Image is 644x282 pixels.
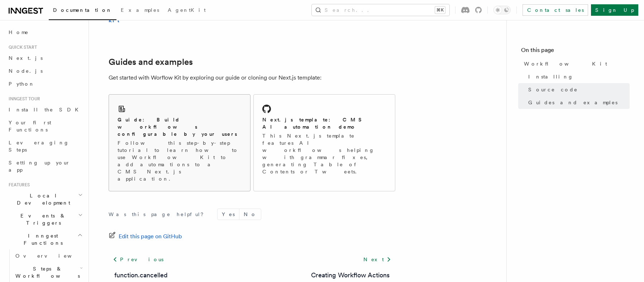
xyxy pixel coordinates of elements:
p: Was this page helpful? [109,211,209,218]
button: Yes [218,209,239,220]
a: Guides and examples [525,96,630,109]
a: Installing [525,70,630,83]
a: Your first Functions [6,116,84,136]
span: Events & Triggers [6,212,78,226]
span: Features [6,182,30,188]
a: Creating Workflow Actions [311,270,390,280]
button: Events & Triggers [6,209,84,229]
a: Contact sales [523,4,588,16]
a: Install the SDK [6,103,84,116]
span: Home [9,29,29,36]
h2: Next.js template: CMS AI automation demo [262,116,386,130]
p: Get started with Worflow Kit by exploring our guide or cloning our Next.js template: [109,73,395,83]
button: No [239,209,261,220]
a: Workflow Kit [521,57,630,70]
a: Sign Up [591,4,638,16]
span: Examples [121,7,159,13]
button: Local Development [6,189,84,209]
a: Python [6,77,84,90]
span: Inngest Functions [6,232,77,247]
span: Steps & Workflows [13,265,80,279]
span: Guides and examples [528,99,617,106]
h4: On this page [521,46,630,57]
a: Guide: Build workflows configurable by your usersFollow this step-by-step tutorial to learn how t... [109,94,251,191]
h2: Guide: Build workflows configurable by your users [118,116,242,138]
span: Edit this page on GitHub [119,231,182,242]
a: Next.js [6,52,84,64]
a: Home [6,26,84,39]
span: Python [9,81,35,87]
span: Documentation [53,7,112,13]
a: Previous [109,253,168,266]
span: Local Development [6,192,78,206]
a: Setting up your app [6,156,84,176]
a: Leveraging Steps [6,136,84,156]
p: This Next.js template features AI workflows helping with grammar fixes, generating Table of Conte... [262,132,386,175]
a: Examples [116,2,163,19]
a: Next.js template: CMS AI automation demoThis Next.js template features AI workflows helping with ... [253,94,395,191]
span: Installing [528,73,573,80]
a: Source code [525,83,630,96]
button: Toggle dark mode [493,6,511,14]
a: Overview [13,249,84,262]
p: Follow this step-by-step tutorial to learn how to use Workflow Kit to add automations to a CMS Ne... [118,139,242,182]
a: AgentKit [163,2,210,19]
span: Leveraging Steps [9,140,69,153]
span: Inngest tour [6,96,40,102]
a: Next [359,253,395,266]
span: Node.js [9,68,43,74]
button: Inngest Functions [6,229,84,249]
a: Guides and examples [109,57,193,67]
button: Search...⌘K [312,4,449,16]
span: Install the SDK [9,107,83,113]
span: Overview [15,253,89,259]
a: Edit this page on GitHub [109,231,182,242]
span: Quick start [6,44,37,50]
span: Your first Functions [9,120,51,133]
span: Source code [528,86,578,93]
span: Next.js [9,55,43,61]
a: Documentation [49,2,116,20]
a: Node.js [6,64,84,77]
kbd: ⌘K [435,6,445,14]
span: AgentKit [168,7,206,13]
a: function.cancelled [114,270,168,280]
span: Workflow Kit [524,60,607,67]
span: Setting up your app [9,160,70,173]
